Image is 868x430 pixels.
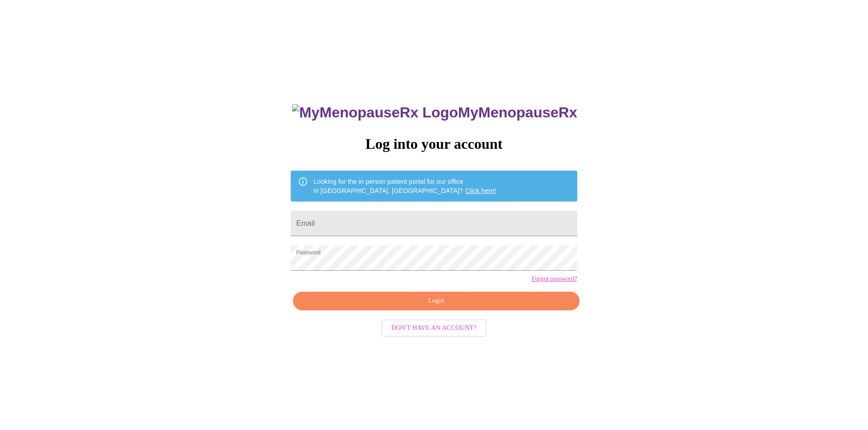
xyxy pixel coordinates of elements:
[293,292,579,310] button: Login
[292,104,458,121] img: MyMenopauseRx Logo
[532,275,577,283] a: Forgot password?
[291,136,577,152] h3: Log into your account
[381,319,487,337] button: Don't have an account?
[465,187,496,194] a: Click here!
[313,173,496,199] div: Looking for the in person patient portal for our office in [GEOGRAPHIC_DATA], [GEOGRAPHIC_DATA]?
[303,295,569,307] span: Login
[379,323,489,331] a: Don't have an account?
[292,104,577,121] h3: MyMenopauseRx
[391,323,477,334] span: Don't have an account?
